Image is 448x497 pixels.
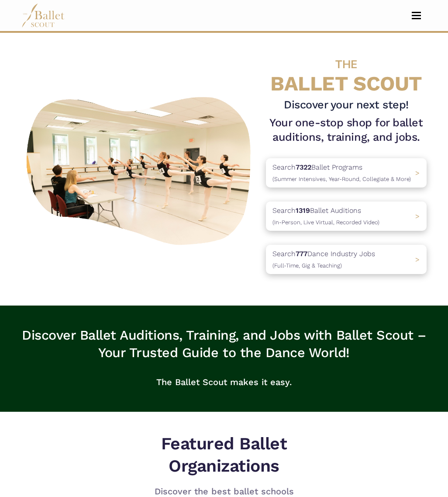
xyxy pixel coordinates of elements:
h5: Featured Ballet Organizations [126,433,322,477]
b: 777 [296,250,307,258]
h3: Discover Ballet Auditions, Training, and Jobs with Ballet Scout – Your Trusted Guide to the Dance... [21,327,427,361]
h4: BALLET SCOUT [266,50,427,94]
span: THE [335,57,357,71]
p: Search Dance Industry Jobs [272,248,375,271]
span: > [415,169,420,177]
span: > [415,212,420,220]
button: Toggle navigation [406,11,427,20]
span: > [415,255,420,264]
b: 1319 [296,206,310,215]
h3: Discover your next step! [266,98,427,112]
a: Search7322Ballet Programs(Summer Intensives, Year-Round, Collegiate & More)> [266,158,427,188]
p: The Ballet Scout makes it easy. [21,368,427,396]
p: Search Ballet Programs [272,162,411,184]
h1: Your one-stop shop for ballet auditions, training, and jobs. [266,116,427,145]
span: (Full-Time, Gig & Teaching) [272,262,342,269]
span: (In-Person, Live Virtual, Recorded Video) [272,219,379,226]
p: Search Ballet Auditions [272,205,379,227]
a: Search777Dance Industry Jobs(Full-Time, Gig & Teaching) > [266,245,427,274]
img: A group of ballerinas talking to each other in a ballet studio [21,90,259,249]
b: 7322 [296,163,311,171]
span: (Summer Intensives, Year-Round, Collegiate & More) [272,176,411,182]
a: Search1319Ballet Auditions(In-Person, Live Virtual, Recorded Video) > [266,202,427,231]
